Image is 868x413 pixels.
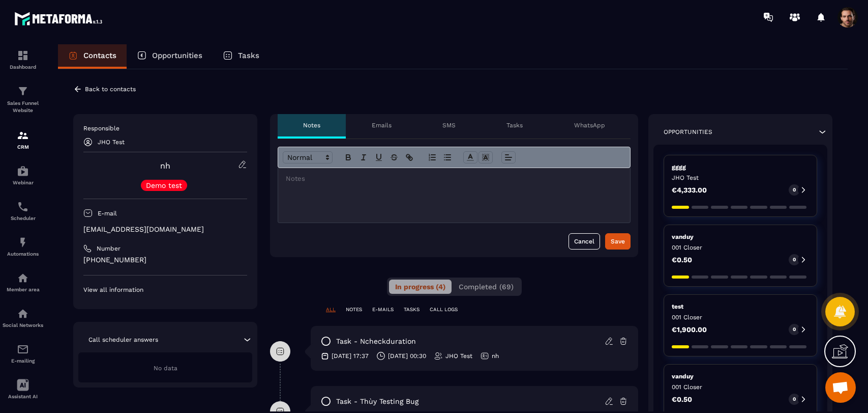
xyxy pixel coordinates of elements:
[3,42,43,77] a: formationformationDashboard
[672,396,692,403] p: €0.50
[825,372,856,403] div: Mở cuộc trò chuyện
[492,352,499,360] p: nh
[442,121,456,129] p: SMS
[98,139,125,146] p: JHO Test
[213,44,270,69] a: Tasks
[3,215,43,221] p: Scheduler
[672,233,809,241] p: vanduy
[127,44,213,69] a: Opportunities
[3,157,43,193] a: automationsautomationsWebinar
[672,174,809,182] p: JHO Test
[17,343,29,355] img: email
[14,9,106,28] img: logo
[98,209,117,217] p: E-mail
[672,243,809,252] p: 001 Closer
[83,225,247,234] p: [EMAIL_ADDRESS][DOMAIN_NAME]
[3,358,43,364] p: E-mailing
[430,306,458,313] p: CALL LOGS
[404,306,420,313] p: TASKS
[3,100,43,114] p: Sales Funnel Website
[346,306,362,313] p: NOTES
[3,251,43,257] p: Automations
[160,161,170,171] a: nh
[97,244,121,253] p: Number
[83,255,247,265] p: [PHONE_NUMBER]
[672,326,707,333] p: €1,900.00
[611,236,625,246] div: Save
[3,371,43,407] a: Assistant AI
[326,306,336,313] p: ALL
[83,124,247,132] p: Responsible
[388,352,426,360] p: [DATE] 00:30
[3,144,43,150] p: CRM
[83,286,247,294] p: View all information
[3,180,43,185] p: Webinar
[17,236,29,249] img: automations
[3,229,43,264] a: automationsautomationsAutomations
[3,122,43,157] a: formationformationCRM
[3,193,43,229] a: schedulerschedulerScheduler
[453,280,520,294] button: Completed (69)
[336,337,416,346] p: task - Ncheckduration
[459,283,514,291] span: Completed (69)
[372,121,392,129] p: Emails
[672,383,809,391] p: 001 Closer
[17,49,29,62] img: formation
[85,86,136,93] p: Back to contacts
[672,186,707,194] p: €4,333.00
[336,397,418,406] p: task - Thùy testing bug
[793,186,796,194] p: 0
[154,365,177,372] span: No data
[672,372,809,380] p: vanduy
[568,233,600,250] button: Cancel
[3,322,43,328] p: Social Networks
[395,283,445,291] span: In progress (4)
[793,326,796,333] p: 0
[672,313,809,321] p: 001 Closer
[506,121,523,129] p: Tasks
[672,302,809,311] p: test
[3,64,43,70] p: Dashboard
[238,51,259,60] p: Tasks
[17,272,29,284] img: automations
[793,256,796,263] p: 0
[372,306,394,313] p: E-MAILS
[793,396,796,403] p: 0
[17,201,29,213] img: scheduler
[17,85,29,97] img: formation
[83,51,116,60] p: Contacts
[17,308,29,320] img: social-network
[88,336,158,344] p: Call scheduler answers
[445,352,472,360] p: JHO Test
[3,300,43,336] a: social-networksocial-networkSocial Networks
[17,165,29,177] img: automations
[58,44,127,69] a: Contacts
[672,256,692,263] p: €0.50
[605,233,631,250] button: Save
[3,394,43,399] p: Assistant AI
[303,121,320,129] p: Notes
[3,264,43,300] a: automationsautomationsMember area
[389,280,452,294] button: In progress (4)
[332,352,369,360] p: [DATE] 17:37
[672,163,809,171] p: gggg
[152,51,202,60] p: Opportunities
[664,128,712,136] p: Opportunities
[17,129,29,142] img: formation
[3,336,43,371] a: emailemailE-mailing
[3,77,43,122] a: formationformationSales Funnel Website
[574,121,605,129] p: WhatsApp
[3,287,43,292] p: Member area
[146,182,182,189] p: Demo test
